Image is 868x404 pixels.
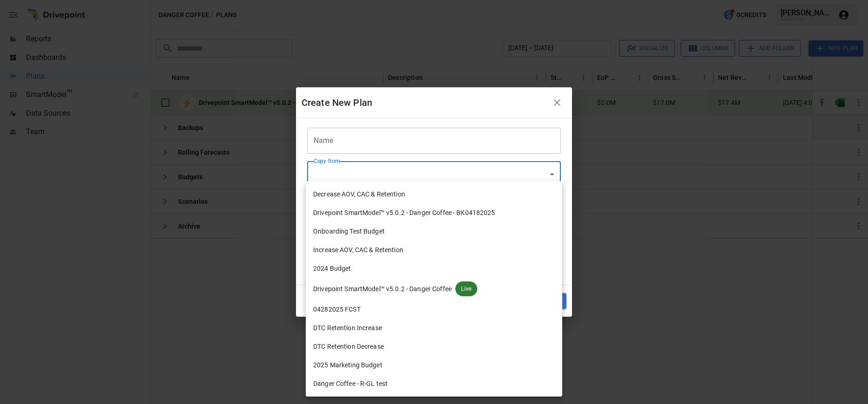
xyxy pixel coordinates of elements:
span: Onboarding Test Budget [313,227,385,236]
span: 2024 Budget [313,264,351,274]
span: DTC Retention Increase [313,323,382,333]
span: Decrease AOV, CAC & Retention [313,189,405,199]
span: Live [455,284,478,293]
span: Drivepoint SmartModel™ v5.0.2 - Danger Coffee [313,284,452,294]
span: Increase AOV, CAC & Retention [313,245,403,255]
span: 2025 Marketing Budget [313,360,382,370]
span: Drivepoint SmartModel™ v5.0.2 - Danger Coffee - BK04182025 [313,208,495,218]
span: 04282025 FCST [313,305,361,314]
span: Danger Coffee - R-GL test [313,379,388,389]
span: DTC Retention Decrease [313,342,384,352]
